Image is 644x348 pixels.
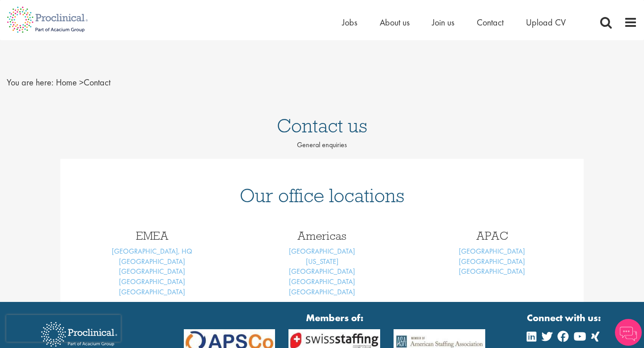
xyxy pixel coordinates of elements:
[289,267,355,276] a: [GEOGRAPHIC_DATA]
[459,246,525,256] a: [GEOGRAPHIC_DATA]
[74,230,230,242] h3: EMEA
[477,17,504,28] a: Contact
[119,267,185,276] a: [GEOGRAPHIC_DATA]
[306,257,339,266] a: [US_STATE]
[7,76,54,88] span: You are here:
[56,76,110,88] span: Contact
[112,246,192,256] a: [GEOGRAPHIC_DATA], HQ
[459,267,525,276] a: [GEOGRAPHIC_DATA]
[414,230,570,242] h3: APAC
[289,287,355,297] a: [GEOGRAPHIC_DATA]
[527,311,603,325] strong: Connect with us:
[526,17,566,28] a: Upload CV
[380,17,410,28] a: About us
[119,277,185,286] a: [GEOGRAPHIC_DATA]
[615,319,642,346] img: Chatbot
[119,257,185,266] a: [GEOGRAPHIC_DATA]
[432,17,454,28] a: Join us
[289,277,355,286] a: [GEOGRAPHIC_DATA]
[184,311,486,325] strong: Members of:
[459,257,525,266] a: [GEOGRAPHIC_DATA]
[79,76,84,88] span: >
[244,230,400,242] h3: Americas
[289,246,355,256] a: [GEOGRAPHIC_DATA]
[119,287,185,297] a: [GEOGRAPHIC_DATA]
[74,186,570,205] h1: Our office locations
[342,17,357,28] a: Jobs
[6,315,121,342] iframe: reCAPTCHA
[56,76,77,88] a: breadcrumb link to Home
